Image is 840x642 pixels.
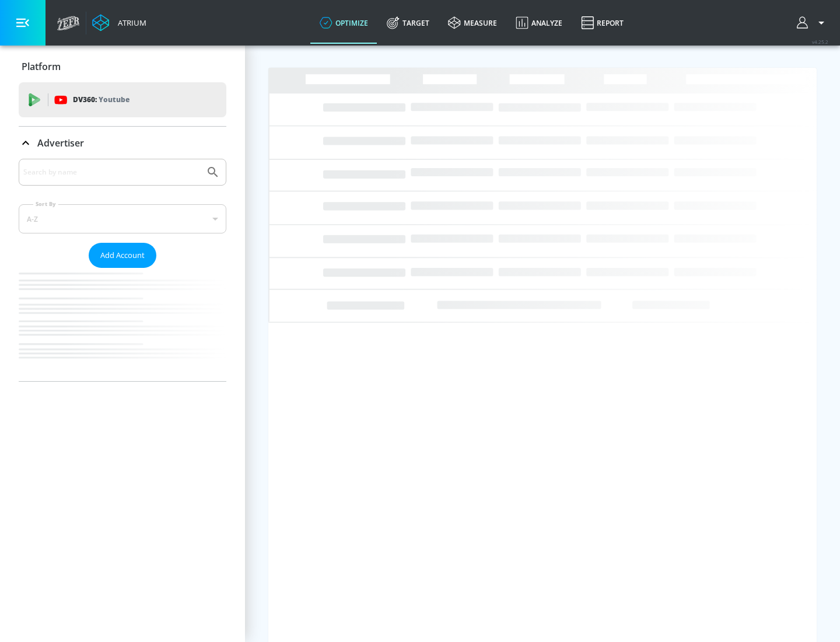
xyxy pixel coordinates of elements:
[19,268,226,381] nav: list of Advertiser
[23,165,200,180] input: Search by name
[33,200,58,208] label: Sort By
[572,2,633,44] a: Report
[19,127,226,159] div: Advertiser
[439,2,506,44] a: measure
[113,18,146,28] div: Atrium
[37,137,84,149] p: Advertiser
[92,14,146,32] a: Atrium
[377,2,439,44] a: Target
[506,2,572,44] a: Analyze
[100,249,145,262] span: Add Account
[19,204,226,233] div: A-Z
[19,82,226,117] div: DV360: Youtube
[73,93,129,106] p: DV360:
[19,159,226,381] div: Advertiser
[19,50,226,83] div: Platform
[812,39,828,45] span: v 4.25.2
[310,2,377,44] a: optimize
[89,243,156,268] button: Add Account
[99,93,129,106] p: Youtube
[22,60,61,73] p: Platform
